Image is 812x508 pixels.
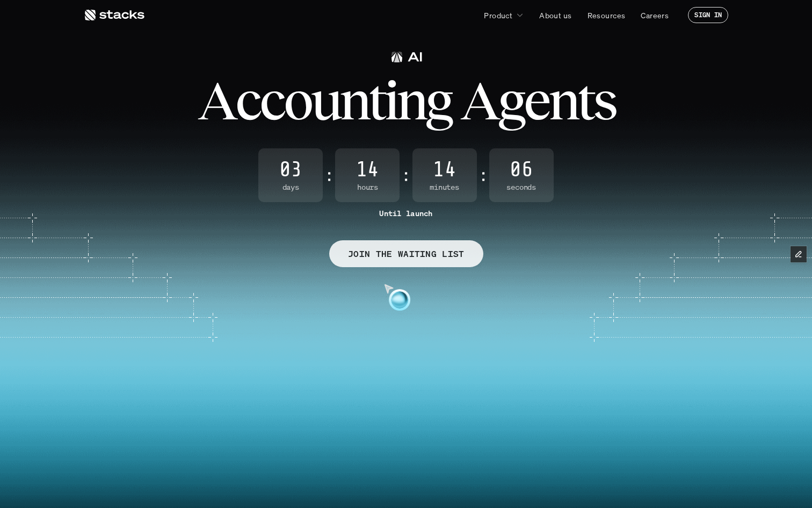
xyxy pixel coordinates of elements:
span: t [368,76,384,125]
span: u [311,76,339,125]
button: Edit Framer Content [791,246,807,262]
span: n [396,76,425,125]
span: 14 [412,159,477,181]
a: SIGN IN [688,7,728,23]
span: g [498,76,524,125]
p: About us [539,10,571,21]
a: About us [533,5,578,25]
a: Careers [634,5,675,25]
span: Seconds [489,183,554,192]
span: 03 [258,159,323,181]
span: 14 [335,159,400,181]
span: n [548,76,577,125]
span: Hours [335,183,400,192]
strong: : [479,166,487,184]
span: e [524,76,548,125]
span: c [235,76,259,125]
p: SIGN IN [694,11,722,19]
span: c [259,76,284,125]
span: 06 [489,159,554,181]
p: Resources [588,10,626,21]
span: Minutes [412,183,477,192]
a: Resources [581,5,632,25]
strong: : [402,166,410,184]
p: Product [484,10,512,21]
p: Careers [641,10,669,21]
span: g [425,76,451,125]
span: t [577,76,593,125]
span: o [284,76,311,125]
span: A [460,76,498,125]
strong: : [325,166,333,184]
span: Days [258,183,323,192]
span: A [198,76,235,125]
span: s [593,76,615,125]
span: n [339,76,368,125]
p: JOIN THE WAITING LIST [348,246,465,262]
span: i [384,76,396,125]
